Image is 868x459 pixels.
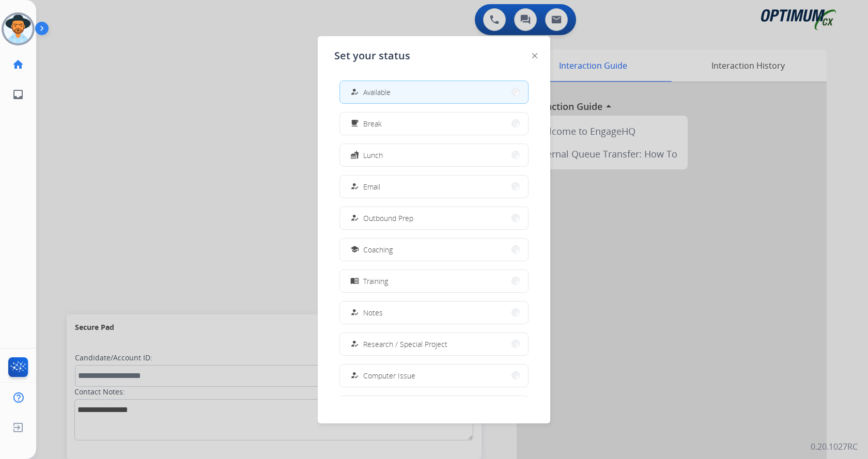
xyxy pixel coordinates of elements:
[363,118,382,129] span: Break
[340,239,528,261] button: Coaching
[340,207,528,229] button: Outbound Prep
[350,371,359,380] mat-icon: how_to_reg
[811,440,858,453] p: 0.20.1027RC
[363,307,383,318] span: Notes
[350,245,359,254] mat-icon: school
[350,182,359,191] mat-icon: how_to_reg
[4,14,33,43] img: avatar
[340,176,528,198] button: Email
[340,396,528,418] button: Internet Issue
[363,339,447,350] span: Research / Special Project
[340,365,528,387] button: Computer Issue
[340,113,528,135] button: Break
[340,270,528,292] button: Training
[363,244,393,255] span: Coaching
[363,276,388,287] span: Training
[350,277,359,286] mat-icon: menu_book
[334,49,410,63] span: Set your status
[363,87,391,98] span: Available
[350,88,359,97] mat-icon: how_to_reg
[363,181,380,192] span: Email
[363,370,415,381] span: Computer Issue
[340,333,528,355] button: Research / Special Project
[532,53,537,58] img: close-button
[12,58,24,71] mat-icon: home
[340,81,528,103] button: Available
[350,119,359,128] mat-icon: free_breakfast
[350,308,359,317] mat-icon: how_to_reg
[363,213,413,224] span: Outbound Prep
[363,150,383,161] span: Lunch
[350,214,359,223] mat-icon: how_to_reg
[350,340,359,349] mat-icon: how_to_reg
[350,151,359,160] mat-icon: fastfood
[340,144,528,166] button: Lunch
[340,302,528,324] button: Notes
[12,88,24,101] mat-icon: inbox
